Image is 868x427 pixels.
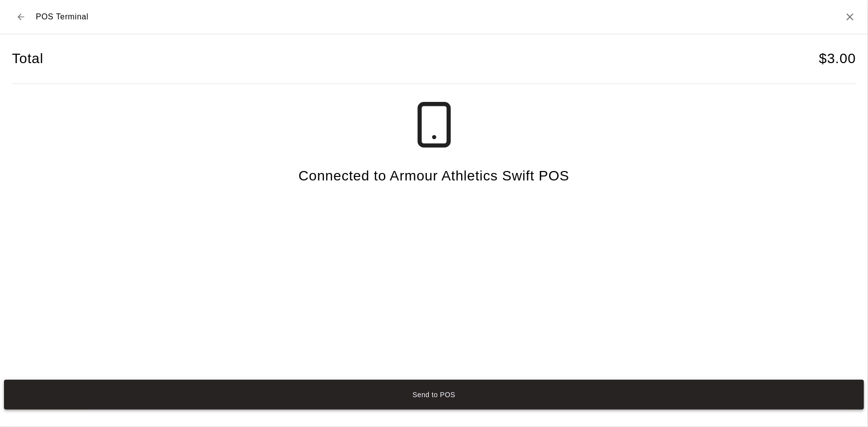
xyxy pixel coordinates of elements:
[12,8,30,26] button: Back to checkout
[298,168,570,185] h4: Connected to Armour Athletics Swift POS
[844,11,856,23] button: Close
[819,50,856,68] h4: $ 3.00
[12,50,43,68] h4: Total
[4,380,864,410] button: Send to POS
[12,8,89,26] div: POS Terminal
